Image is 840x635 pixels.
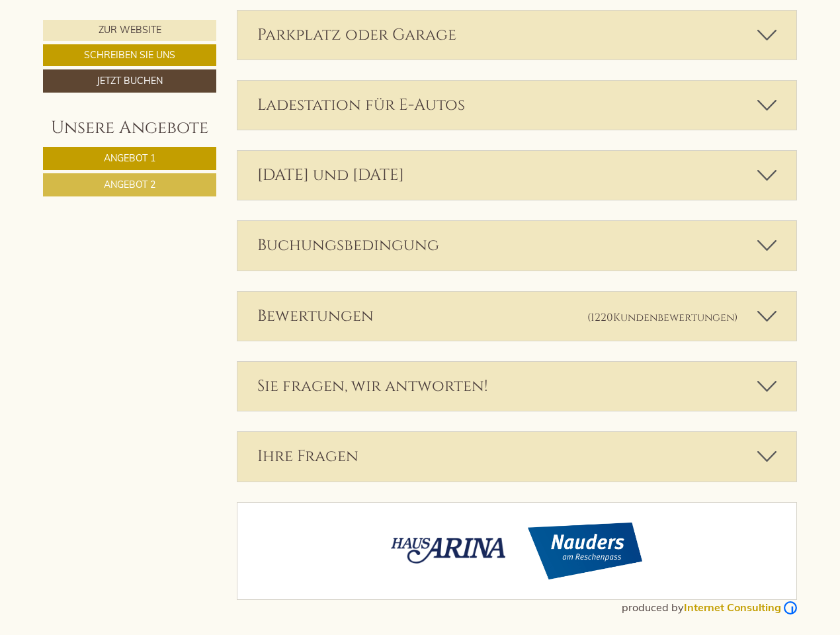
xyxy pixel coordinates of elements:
div: Unsere Angebote [43,116,216,140]
div: Buchungsbedingung [237,221,797,270]
div: Parkplatz oder Garage [237,11,797,60]
span: Angebot 1 [104,152,155,164]
small: (1220 ) [587,310,737,325]
a: Zur Website [43,20,216,41]
img: Logo Internet Consulting [784,601,797,614]
span: Angebot 2 [104,179,155,190]
div: Ihre Fragen [237,432,797,481]
div: Bewertungen [237,292,797,341]
div: [DATE] und [DATE] [237,151,797,200]
div: Sie fragen, wir antworten! [237,362,797,411]
a: Jetzt buchen [43,69,216,93]
a: Schreiben Sie uns [43,44,216,66]
span: Kundenbewertungen [613,310,734,325]
a: Internet Consulting [684,601,797,614]
div: produced by [43,600,797,615]
div: Ladestation für E-Autos [237,81,797,130]
b: Internet Consulting [684,601,781,614]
